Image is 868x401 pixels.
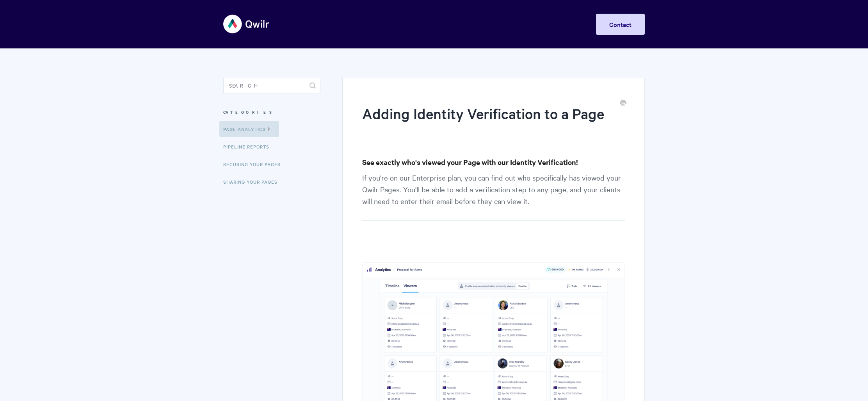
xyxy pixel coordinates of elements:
[223,9,270,39] img: Qwilr Help Center
[362,104,613,137] h1: Adding Identity Verification to a Page
[362,157,625,168] h3: See exactly who's viewed your Page with our Identity Verification!
[362,172,625,221] p: If you're on our Enterprise plan, you can find out who specifically has viewed your Qwilr Pages. ...
[223,174,283,190] a: Sharing Your Pages
[620,99,626,107] a: Print this Article
[219,121,279,137] a: Page Analytics
[223,105,320,119] h3: Categories
[223,78,320,93] input: Search
[223,156,286,172] a: Securing Your Pages
[596,14,645,35] a: Contact
[223,139,275,154] a: Pipeline reports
